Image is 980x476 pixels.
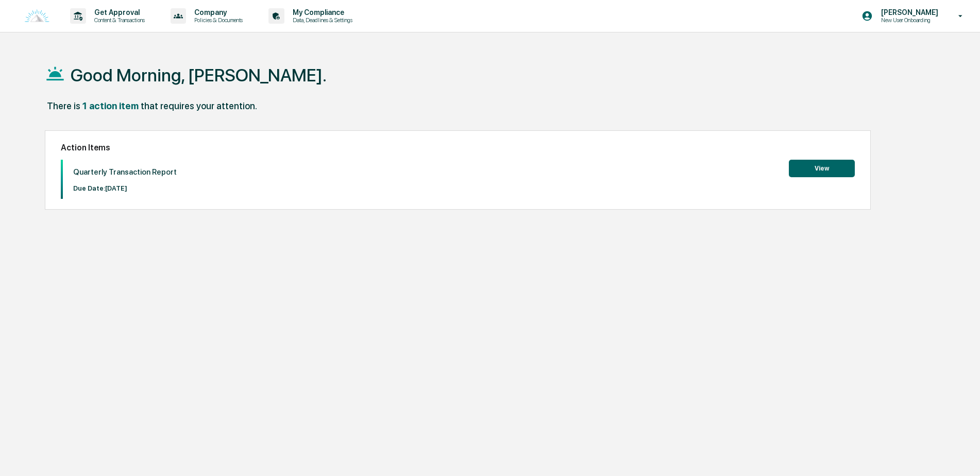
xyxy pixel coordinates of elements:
[86,16,150,24] p: Content & Transactions
[284,16,358,24] p: Data, Deadlines & Settings
[73,184,177,192] p: Due Date: [DATE]
[71,65,327,86] h1: Good Morning, [PERSON_NAME].
[82,100,139,111] div: 1 action item
[47,100,80,111] div: There is
[789,160,855,177] button: View
[25,9,49,23] img: logo
[186,8,248,16] p: Company
[141,100,257,111] div: that requires your attention.
[61,143,855,152] h2: Action Items
[73,167,177,177] p: Quarterly Transaction Report
[86,8,150,16] p: Get Approval
[873,8,943,16] p: [PERSON_NAME]
[284,8,358,16] p: My Compliance
[186,16,248,24] p: Policies & Documents
[789,163,855,173] a: View
[873,16,943,24] p: New User Onboarding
